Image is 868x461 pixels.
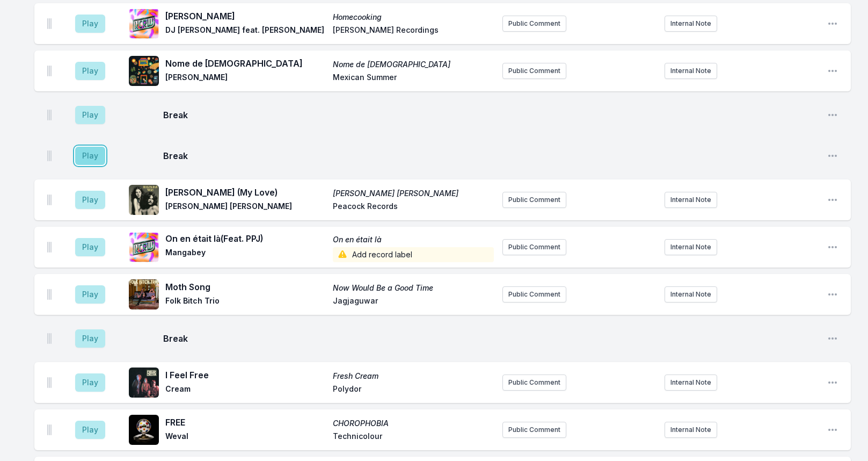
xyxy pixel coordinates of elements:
[47,242,52,253] img: Drag Handle
[333,59,494,70] span: Nome de [DEMOGRAPHIC_DATA]
[47,424,52,435] img: Drag Handle
[165,186,326,199] span: [PERSON_NAME] (My Love)
[165,369,326,381] span: I Feel Free
[75,106,105,124] button: Play
[502,63,566,79] button: Public Comment
[333,431,494,444] span: Technicolour
[827,195,838,205] button: Open playlist item options
[75,285,105,304] button: Play
[333,12,494,23] span: Homecooking
[165,296,326,308] span: Folk Bitch Trio
[333,247,494,262] span: Add record label
[129,279,159,309] img: Now Would Be a Good Time
[165,431,326,444] span: Weval
[165,10,326,23] span: [PERSON_NAME]
[333,418,494,429] span: CHOROPHOBIA
[129,415,159,445] img: CHOROPHOBIA
[129,368,159,397] img: Fresh Cream
[75,147,105,165] button: Play
[502,286,566,302] button: Public Comment
[75,373,105,392] button: Play
[129,185,159,215] img: Buckingham Nicks
[75,238,105,256] button: Play
[165,72,326,85] span: [PERSON_NAME]
[827,150,838,161] button: Open playlist item options
[333,72,494,85] span: Mexican Summer
[827,333,838,344] button: Open playlist item options
[502,239,566,255] button: Public Comment
[47,18,52,29] img: Drag Handle
[827,110,838,120] button: Open playlist item options
[333,283,494,293] span: Now Would Be a Good Time
[333,234,494,245] span: On en était là
[163,109,819,121] span: Break
[827,289,838,300] button: Open playlist item options
[827,66,838,76] button: Open playlist item options
[502,374,566,391] button: Public Comment
[665,286,717,302] button: Internal Note
[129,56,159,86] img: Nome de Deus
[665,374,717,391] button: Internal Note
[333,188,494,199] span: [PERSON_NAME] [PERSON_NAME]
[333,25,494,38] span: [PERSON_NAME] Recordings
[47,333,52,344] img: Drag Handle
[165,57,326,70] span: Nome de [DEMOGRAPHIC_DATA]
[165,384,326,397] span: Cream
[165,247,326,262] span: Mangabey
[333,296,494,308] span: Jagjaguwar
[665,63,717,79] button: Internal Note
[827,424,838,435] button: Open playlist item options
[333,371,494,381] span: Fresh Cream
[502,422,566,438] button: Public Comment
[827,242,838,253] button: Open playlist item options
[165,280,326,293] span: Moth Song
[165,416,326,429] span: FREE
[163,149,819,162] span: Break
[165,232,326,245] span: On en était là (Feat. PPJ)
[75,15,105,33] button: Play
[47,377,52,388] img: Drag Handle
[47,195,52,205] img: Drag Handle
[502,16,566,32] button: Public Comment
[665,192,717,208] button: Internal Note
[47,289,52,300] img: Drag Handle
[665,16,717,32] button: Internal Note
[165,25,326,38] span: DJ [PERSON_NAME] feat. [PERSON_NAME]
[827,377,838,388] button: Open playlist item options
[502,192,566,208] button: Public Comment
[129,232,159,262] img: On en était là
[47,66,52,76] img: Drag Handle
[333,201,494,214] span: Peacock Records
[165,201,326,214] span: [PERSON_NAME] [PERSON_NAME]
[129,9,159,39] img: Homecooking
[827,18,838,29] button: Open playlist item options
[163,332,819,345] span: Break
[75,62,105,80] button: Play
[47,150,52,161] img: Drag Handle
[665,239,717,255] button: Internal Note
[333,384,494,397] span: Polydor
[47,110,52,120] img: Drag Handle
[75,191,105,209] button: Play
[75,329,105,348] button: Play
[75,421,105,439] button: Play
[665,422,717,438] button: Internal Note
